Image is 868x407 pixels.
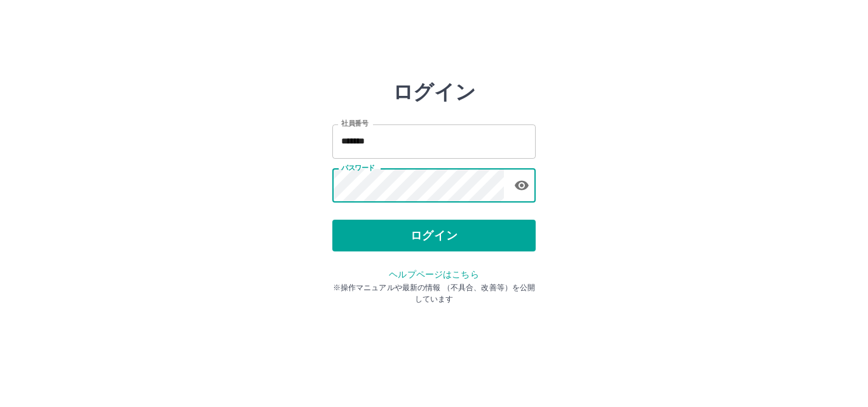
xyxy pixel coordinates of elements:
[341,119,368,128] label: 社員番号
[389,269,478,279] a: ヘルプページはこちら
[332,282,536,305] p: ※操作マニュアルや最新の情報 （不具合、改善等）を公開しています
[332,220,536,251] button: ログイン
[341,163,375,173] label: パスワード
[393,80,476,104] h2: ログイン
